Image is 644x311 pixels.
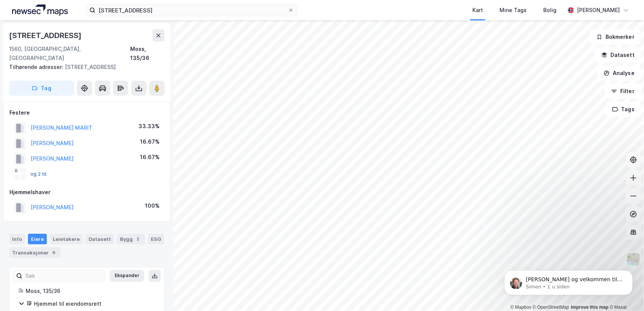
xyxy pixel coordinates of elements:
input: Søk [22,270,105,282]
div: Hjemmel til eiendomsrett [34,299,155,308]
a: OpenStreetMap [533,305,569,310]
div: 16.67% [140,137,160,146]
div: Bolig [543,6,556,15]
div: Leietakere [50,234,83,244]
div: Kart [472,6,483,15]
div: Moss, 135/36 [26,286,155,296]
iframe: Intercom notifications melding [493,254,644,307]
div: Moss, 135/36 [130,44,164,63]
div: Info [9,234,25,244]
img: logo.a4113a55bc3d86da70a041830d287a7e.svg [12,5,68,16]
div: Hjemmelshaver [9,188,164,197]
div: [STREET_ADDRESS] [9,29,83,41]
div: Festere [9,108,164,117]
button: Datasett [595,47,641,63]
div: Mine Tags [500,6,527,15]
div: [PERSON_NAME] [577,6,620,15]
div: 33.33% [138,122,160,131]
div: 16.67% [140,153,160,162]
div: Transaksjoner [9,247,61,258]
a: Improve this map [571,305,609,310]
input: Søk på adresse, matrikkel, gårdeiere, leietakere eller personer [95,5,288,16]
a: Mapbox [510,305,531,310]
div: 1560, [GEOGRAPHIC_DATA], [GEOGRAPHIC_DATA] [9,44,130,63]
button: Analyse [597,66,641,81]
button: Tags [606,102,641,117]
div: 6 [50,249,58,256]
button: Bokmerker [590,29,641,44]
div: [STREET_ADDRESS] [9,63,158,72]
button: Tag [9,81,74,96]
span: Tilhørende adresser: [9,64,65,70]
img: Z [626,252,641,267]
button: Ekspander [110,270,144,282]
div: 100% [145,201,160,210]
div: 2 [134,235,142,243]
div: Eiere [28,234,47,244]
button: Filter [605,84,641,99]
div: Bygg [117,234,145,244]
div: ESG [148,234,164,244]
div: Datasett [86,234,114,244]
